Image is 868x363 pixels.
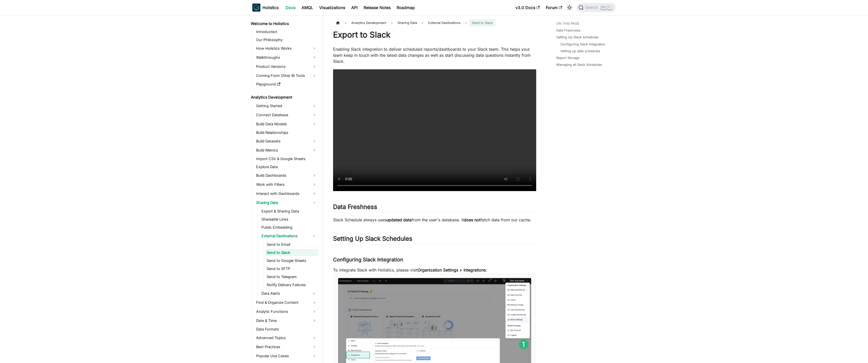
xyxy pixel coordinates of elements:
[283,4,299,12] a: Docs
[255,190,318,198] a: Interact with Dashboards
[469,19,495,26] span: Send to Slack
[255,28,318,35] a: Introduction
[464,217,480,222] strong: does not
[386,217,412,222] strong: updated data
[348,4,361,12] a: API
[607,5,612,10] kbd: K
[255,163,318,170] a: Explore Data
[255,308,318,316] a: Analytic Functions
[584,5,601,10] span: Search
[333,217,536,223] p: Slack Schedule always uses from the user's database. It fetch data from our cache.
[255,81,318,88] a: Playground
[299,4,316,12] a: AMQL
[316,4,348,12] a: Visualizations
[255,102,318,110] a: Getting Started
[428,21,460,25] span: External Destinations
[577,3,616,12] button: Search (Ctrl+K)
[255,180,318,189] a: Work with Filters
[560,49,600,53] a: Setting up data schedules
[333,30,536,40] h1: Export to Slack
[255,352,318,360] a: Popular Use Cases
[255,343,318,351] a: Best Practices
[565,4,574,12] button: Switch between dark and light mode (currently light mode)
[265,265,318,272] a: Send to SFTP
[265,273,318,280] a: Send to Telegram
[260,232,309,240] a: External Destinations
[255,120,318,128] a: Build Data Models
[252,4,279,12] a: HolisticsHolistics
[426,19,463,26] a: External Destinations
[361,4,394,12] a: Release Notes
[556,62,602,67] a: Managing all Slack Schedules
[333,257,536,263] h3: Configuring Slack Integration
[333,203,536,213] h2: Data Freshness
[394,4,418,12] a: Roadmap
[255,317,318,325] a: Date & Time
[255,298,318,307] a: Find & Organize Content
[265,249,318,256] a: Send to Slack
[265,281,318,288] a: Notify Delivery Failures
[255,72,318,80] a: Coming From Other BI Tools
[255,171,318,179] a: Build Dashboards
[543,4,565,12] a: Forum
[265,257,318,264] a: Send to Google Sheets
[556,35,599,40] a: Setting Up Slack Schedules
[255,155,318,162] a: Import CSV & Google Sheets
[255,53,318,62] a: Walkthroughs
[418,267,486,273] strong: Organization Settings > Integrations
[309,289,318,297] button: Expand sidebar category 'Data Alerts'
[255,111,318,119] a: Connect Database
[249,94,318,101] a: Analytics Development
[255,36,318,43] a: Our Philosophy
[260,289,309,297] a: Data Alerts
[262,5,279,11] b: Holistics
[333,19,343,26] a: Home page
[255,44,318,52] a: How Holistics Works
[247,15,323,363] nav: Docs sidebar
[512,4,543,12] a: v3.0 Docs
[255,326,318,333] a: Data Formats
[309,232,318,240] button: Collapse sidebar category 'External Destinations'
[260,224,318,231] a: Public Embedding
[252,4,260,12] img: Holistics
[255,146,318,154] a: Build Metrics
[255,129,318,136] a: Build Relationships
[333,46,536,64] p: Enabling Slack integration to deliver scheduled reports/dashboards to your Slack team. This helps...
[255,63,318,71] a: Product Versions
[255,199,318,207] a: Sharing Data
[265,241,318,248] a: Send to Email
[255,137,318,145] a: Build Datasets
[560,42,605,47] a: Configuring Slack Integration
[249,20,318,27] a: Welcome to Holistics
[333,19,536,26] nav: Breadcrumbs
[556,55,579,60] a: Report Storage
[395,19,420,26] span: Sharing Data
[333,69,536,191] video: Your browser does not support embedding video, but you can .
[556,28,580,33] a: Data Freshness
[349,19,389,26] span: Analytics Development
[260,208,318,215] a: Export & Sharing Data
[333,235,536,245] h2: Setting Up Slack Schedules
[255,334,318,342] a: Advanced Topics
[260,216,318,223] a: Shareable Links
